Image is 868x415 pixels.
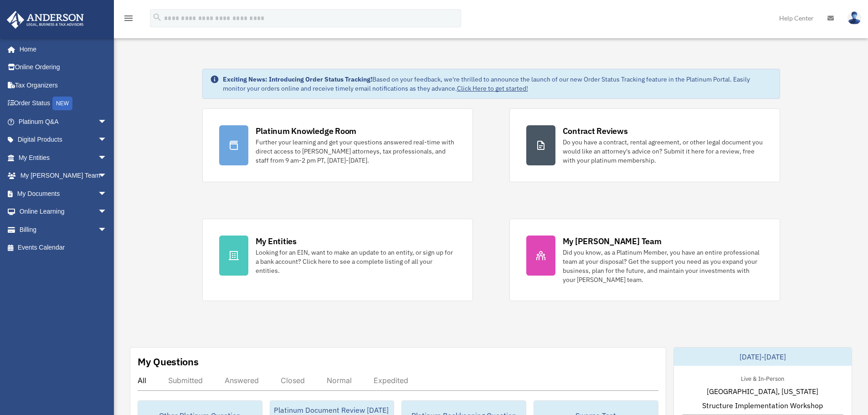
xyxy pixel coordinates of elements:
[847,11,861,25] img: User Pic
[509,108,780,182] a: Contract Reviews Do you have a contract, rental agreement, or other legal document you would like...
[202,108,473,182] a: Platinum Knowledge Room Further your learning and get your questions answered real-time with dire...
[256,125,357,137] div: Platinum Knowledge Room
[98,149,116,167] span: arrow_drop_down
[223,75,372,83] strong: Exciting News: Introducing Order Status Tracking!
[98,203,116,221] span: arrow_drop_down
[6,184,121,203] a: My Documentsarrow_drop_down
[168,376,203,385] div: Submitted
[6,203,121,221] a: Online Learningarrow_drop_down
[138,376,146,385] div: All
[6,94,121,113] a: Order StatusNEW
[123,16,134,24] a: menu
[256,236,297,247] div: My Entities
[6,131,121,149] a: Digital Productsarrow_drop_down
[734,373,791,383] div: Live & In-Person
[6,239,121,257] a: Events Calendar
[6,149,121,167] a: My Entitiesarrow_drop_down
[6,113,121,131] a: Platinum Q&Aarrow_drop_down
[509,219,780,301] a: My [PERSON_NAME] Team Did you know, as a Platinum Member, you have an entire professional team at...
[52,97,72,110] div: NEW
[98,167,116,185] span: arrow_drop_down
[123,13,134,24] i: menu
[98,113,116,131] span: arrow_drop_down
[327,376,352,385] div: Normal
[152,12,162,22] i: search
[281,376,305,385] div: Closed
[98,184,116,203] span: arrow_drop_down
[98,220,116,239] span: arrow_drop_down
[374,376,408,385] div: Expedited
[98,131,116,149] span: arrow_drop_down
[138,355,199,369] div: My Questions
[256,248,456,275] div: Looking for an EIN, want to make an update to an entity, or sign up for a bank account? Click her...
[6,167,121,185] a: My [PERSON_NAME] Teamarrow_drop_down
[225,376,259,385] div: Answered
[6,40,116,58] a: Home
[674,348,852,366] div: [DATE]-[DATE]
[457,84,528,92] a: Click Here to get started!
[707,386,818,397] span: [GEOGRAPHIC_DATA], [US_STATE]
[6,220,121,239] a: Billingarrow_drop_down
[563,236,662,247] div: My [PERSON_NAME] Team
[6,76,121,94] a: Tax Organizers
[256,138,456,165] div: Further your learning and get your questions answered real-time with direct access to [PERSON_NAM...
[563,248,763,284] div: Did you know, as a Platinum Member, you have an entire professional team at your disposal? Get th...
[202,219,473,301] a: My Entities Looking for an EIN, want to make an update to an entity, or sign up for a bank accoun...
[223,75,772,93] div: Based on your feedback, we're thrilled to announce the launch of our new Order Status Tracking fe...
[6,58,121,77] a: Online Ordering
[4,11,87,29] img: Anderson Advisors Platinum Portal
[563,138,763,165] div: Do you have a contract, rental agreement, or other legal document you would like an attorney's ad...
[563,125,628,137] div: Contract Reviews
[702,400,823,411] span: Structure Implementation Workshop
